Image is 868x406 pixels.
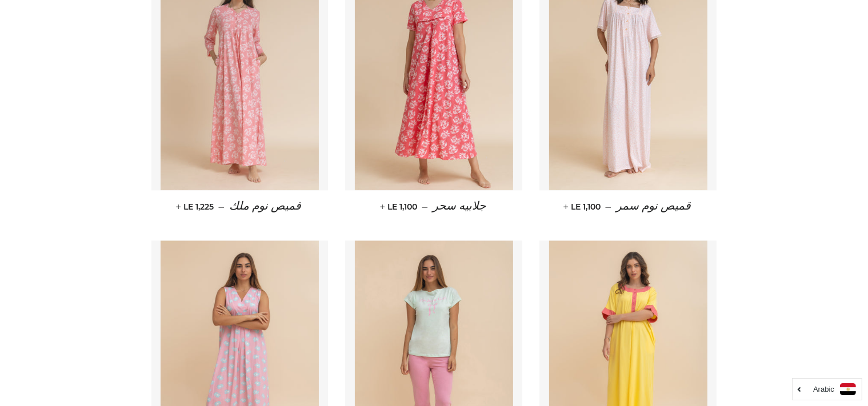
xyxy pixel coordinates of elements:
[229,200,301,212] span: قميص نوم ملك
[539,190,717,223] a: قميص نوم سمر — LE 1,100
[151,190,329,223] a: قميص نوم ملك — LE 1,225
[605,202,611,212] span: —
[616,200,691,212] span: قميص نوم سمر
[382,202,417,212] span: LE 1,100
[218,202,225,212] span: —
[813,385,834,393] i: Arabic
[433,200,486,212] span: جلابيه سحر
[798,383,856,395] a: Arabic
[566,202,601,212] span: LE 1,100
[422,202,428,212] span: —
[345,190,522,223] a: جلابيه سحر — LE 1,100
[178,202,214,212] span: LE 1,225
